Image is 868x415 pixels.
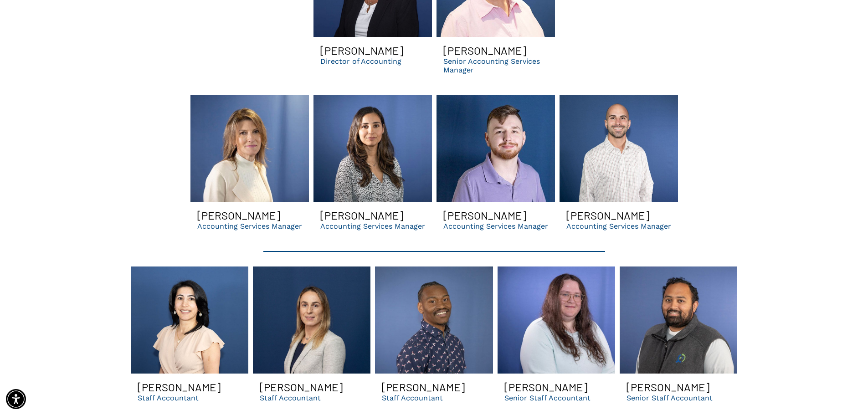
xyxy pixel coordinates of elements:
[260,380,343,394] h3: [PERSON_NAME]
[131,266,248,374] a: A woman is posing for a picture in front of a blue background.
[375,266,493,374] a: David smiling | dental cpa and support organization | bookkeeping, tax services in GA
[138,394,199,402] p: Staff Accountant
[566,209,649,222] h3: [PERSON_NAME]
[320,57,401,66] p: Director of Accounting
[566,222,671,231] p: Accounting Services Manager
[197,209,280,222] h3: [PERSON_NAME]
[190,95,309,202] a: Lori smiling | dental accounting services manager for dso and dental businesses in GA
[504,394,591,402] p: Senior Staff Accountant
[382,394,443,402] p: Staff Accountant
[197,222,302,231] p: Accounting Services Manager
[6,389,26,409] div: Accessibility Menu
[504,380,587,394] h3: [PERSON_NAME]
[382,380,465,394] h3: [PERSON_NAME]
[320,222,425,231] p: Accounting Services Manager
[320,209,403,222] h3: [PERSON_NAME]
[443,222,548,231] p: Accounting Services Manager
[620,266,737,374] a: Hiren | dental cpa firm in suwanee ga
[627,394,713,402] p: Senior Staff Accountant
[313,95,432,202] a: Carolina Smiling | dental accounting services manager in GA | dso consulting
[437,95,555,202] a: Man with brown hair and beard smiles in purple shirt against blue background.
[320,44,403,57] h3: [PERSON_NAME]
[443,57,548,74] p: Senior Accounting Services Manager
[443,209,526,222] h3: [PERSON_NAME]
[260,394,321,402] p: Staff Accountant
[443,44,526,57] h3: [PERSON_NAME]
[138,380,221,394] h3: [PERSON_NAME]
[498,266,615,374] a: Heather smiling | dental dso cpas and support organization in GA
[560,95,678,202] a: A bald man with a beard is smiling in front of a blue wall.
[627,380,709,394] h3: [PERSON_NAME]
[253,266,370,374] a: Woman with blonde hair wearing a blazer, smiling against a blue background.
